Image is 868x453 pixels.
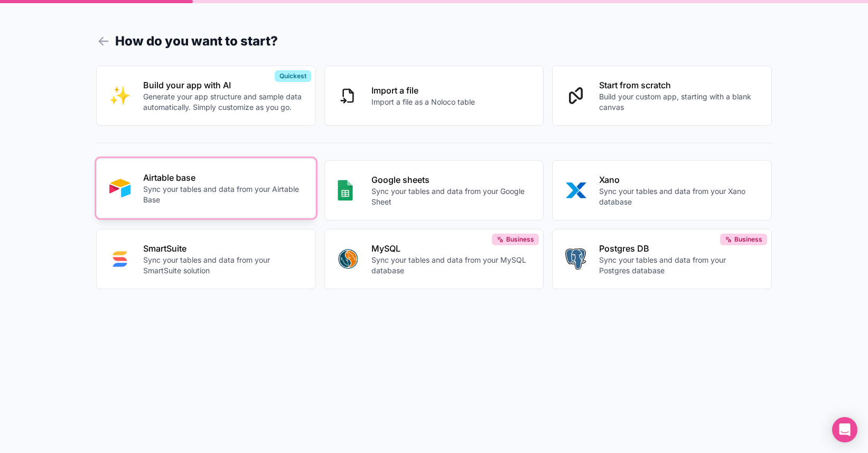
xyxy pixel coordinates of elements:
button: POSTGRESPostgres DBSync your tables and data from your Postgres databaseBusiness [552,229,772,289]
p: MySQL [371,242,531,255]
img: XANO [565,180,586,201]
p: Sync your tables and data from your MySQL database [371,255,531,276]
p: Build your app with AI [143,79,303,91]
img: GOOGLE_SHEETS [338,180,353,201]
p: Xano [599,173,759,186]
div: Quickest [275,70,311,82]
p: Airtable base [143,171,303,184]
p: Sync your tables and data from your Google Sheet [371,186,531,207]
span: Business [506,235,534,244]
button: MYSQLMySQLSync your tables and data from your MySQL databaseBusiness [324,229,544,289]
p: Generate your app structure and sample data automatically. Simply customize as you go. [143,91,303,113]
button: GOOGLE_SHEETSGoogle sheetsSync your tables and data from your Google Sheet [324,160,544,220]
button: Import a fileImport a file as a Noloco table [324,66,544,126]
p: SmartSuite [143,242,303,255]
p: Start from scratch [599,79,759,91]
p: Sync your tables and data from your Postgres database [599,255,759,276]
img: INTERNAL_WITH_AI [109,85,130,106]
h1: How do you want to start? [96,32,772,51]
div: Open Intercom Messenger [832,417,857,442]
img: SMART_SUITE [109,248,130,270]
p: Google sheets [371,173,531,186]
p: Postgres DB [599,242,759,255]
button: Start from scratchBuild your custom app, starting with a blank canvas [552,66,772,126]
img: AIRTABLE [109,178,130,199]
p: Sync your tables and data from your Airtable Base [143,184,303,205]
span: Business [734,235,762,244]
img: POSTGRES [565,248,586,270]
button: SMART_SUITESmartSuiteSync your tables and data from your SmartSuite solution [96,229,316,289]
p: Import a file [371,84,475,97]
button: XANOXanoSync your tables and data from your Xano database [552,160,772,220]
p: Sync your tables and data from your SmartSuite solution [143,255,303,276]
p: Sync your tables and data from your Xano database [599,186,759,207]
img: MYSQL [338,248,359,270]
p: Import a file as a Noloco table [371,97,475,107]
p: Build your custom app, starting with a blank canvas [599,91,759,113]
button: AIRTABLEAirtable baseSync your tables and data from your Airtable Base [96,158,316,218]
button: INTERNAL_WITH_AIBuild your app with AIGenerate your app structure and sample data automatically. ... [96,66,316,126]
